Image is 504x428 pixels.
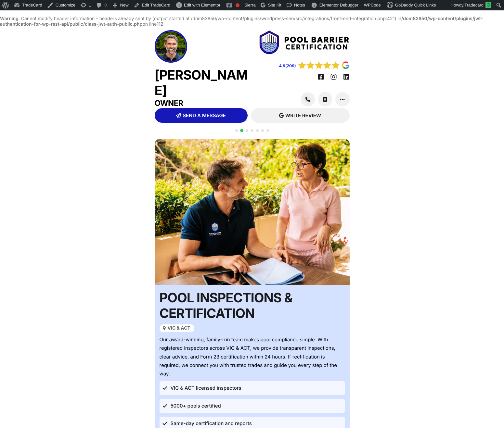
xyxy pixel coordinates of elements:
h2: Pool Inspections & Certification [160,290,345,321]
span: Edit with Elementor [184,3,220,7]
div: Focus keyphrase not set [236,3,239,7]
b: 112 [157,21,163,27]
span: Go to slide 5 [256,129,259,132]
h2: [PERSON_NAME] [155,67,252,98]
a: 4.9(209) [279,63,296,68]
span: Tradecard [464,3,484,7]
span: 5000+ pools certified [171,402,221,410]
span: Go to slide 2 [240,129,243,132]
span: Site Kit [268,3,281,7]
a: WRITE REVIEW [251,108,350,123]
span: WRITE REVIEW [285,113,321,118]
span: VIC & ACT licensed inspectors [171,384,241,392]
h3: Owner [155,98,252,108]
div: Our award-winning, family-run team makes pool compliance simple. With registered inspectors acros... [160,335,345,378]
span: Go to slide 6 [261,129,264,132]
span: Go to slide 3 [246,129,248,132]
span: Same-day certification and reports [171,419,252,428]
span: Go to slide 1 [235,129,238,132]
span: VIC & ACT [168,326,190,331]
span: SEND A MESSAGE [183,113,226,118]
span: Go to slide 4 [251,129,253,132]
a: SEND A MESSAGE [155,108,248,123]
span: Go to slide 7 [266,129,269,132]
